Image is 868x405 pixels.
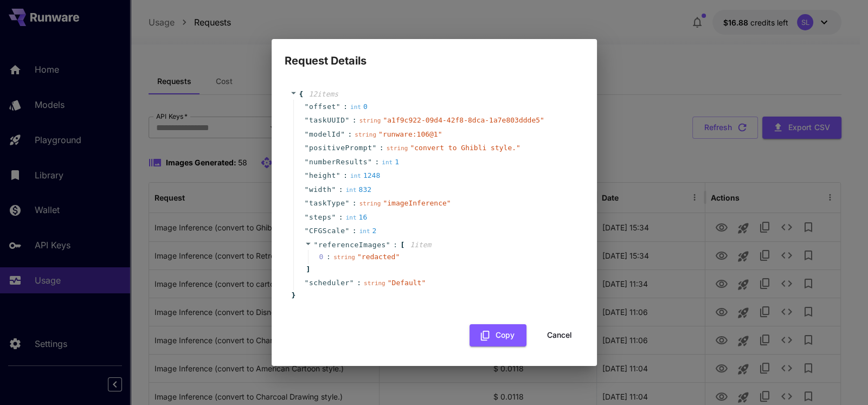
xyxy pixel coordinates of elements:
span: " [305,185,309,194]
span: offset [309,101,336,112]
span: : [339,212,343,223]
span: taskUUID [309,115,345,126]
span: " [305,213,309,221]
span: " [345,116,349,124]
span: " [336,171,340,179]
span: " [314,241,318,249]
span: " [331,185,336,194]
span: CFGScale [309,226,345,236]
span: string [364,280,385,287]
span: int [350,104,361,111]
span: string [387,145,408,152]
span: taskType [309,198,345,209]
span: " [386,241,390,249]
div: 2 [359,226,377,236]
span: " [340,130,345,138]
span: " [305,130,309,138]
span: : [393,240,397,250]
span: scheduler [309,278,350,288]
span: } [290,290,296,301]
span: 1 item [410,241,431,249]
div: 16 [346,212,368,223]
span: " [305,279,309,287]
span: " [305,199,309,207]
span: " [305,227,309,235]
span: : [352,198,357,209]
span: int [350,172,361,179]
span: : [357,278,361,288]
div: 832 [346,184,371,195]
span: : [343,170,348,181]
span: " Default " [388,279,426,287]
div: 0 [350,101,368,112]
span: " [305,144,309,152]
span: string [359,117,381,124]
span: string [359,200,381,207]
span: " [305,171,309,179]
span: [ [400,240,404,250]
div: : [326,252,331,262]
span: positivePrompt [309,143,372,153]
span: " a1f9c922-09d4-42f8-8dca-1a7e803ddde5 " [383,116,544,124]
div: 1 [382,157,399,168]
span: int [359,228,370,235]
span: : [339,184,343,195]
span: : [343,101,348,112]
span: " [305,158,309,166]
span: numberResults [309,157,368,168]
span: " [372,144,376,152]
span: 12 item s [308,90,338,98]
span: " [345,227,349,235]
span: string [355,131,376,138]
span: int [346,214,357,221]
span: " runware:106@1 " [378,130,442,138]
span: " [305,102,309,111]
span: width [309,184,332,195]
span: : [375,157,379,168]
span: " imageInference " [383,199,451,207]
div: 1248 [350,170,380,181]
span: " [368,158,372,166]
span: " [336,102,340,111]
span: " [331,213,336,221]
span: string [333,254,355,261]
span: : [352,226,357,236]
span: modelId [309,129,340,140]
span: " redacted " [357,253,400,261]
span: ] [305,264,311,275]
span: " [305,116,309,124]
span: { [299,89,304,100]
button: Cancel [535,324,584,346]
span: " convert to Ghibli style. " [410,144,520,152]
span: steps [309,212,332,223]
span: : [348,129,352,140]
span: 0 [319,252,334,262]
button: Copy [470,324,526,346]
span: " [350,279,354,287]
span: referenceImages [318,241,386,249]
span: " [345,199,349,207]
span: : [380,143,384,153]
span: : [352,115,357,126]
span: height [309,170,336,181]
h2: Request Details [272,39,597,69]
span: int [346,187,357,194]
span: int [382,159,393,166]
